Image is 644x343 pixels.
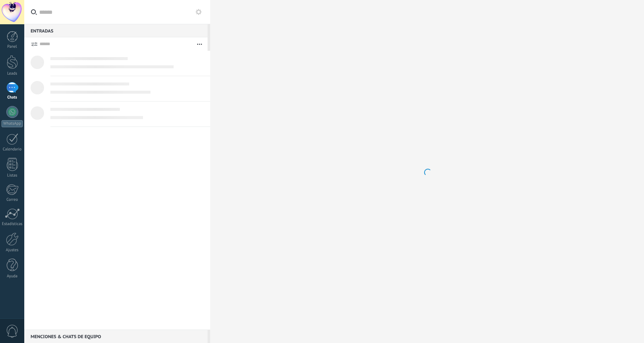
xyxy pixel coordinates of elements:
div: Ayuda [1,274,23,279]
div: Correo [1,197,23,202]
div: Listas [1,173,23,178]
div: Ajustes [1,248,23,253]
div: Panel [1,44,23,49]
div: Entradas [24,24,208,37]
div: Estadísticas [1,222,23,227]
div: Leads [1,71,23,76]
div: Chats [1,95,23,100]
div: Menciones & Chats de equipo [24,330,208,343]
div: Calendario [1,147,23,152]
div: WhatsApp [1,120,23,127]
